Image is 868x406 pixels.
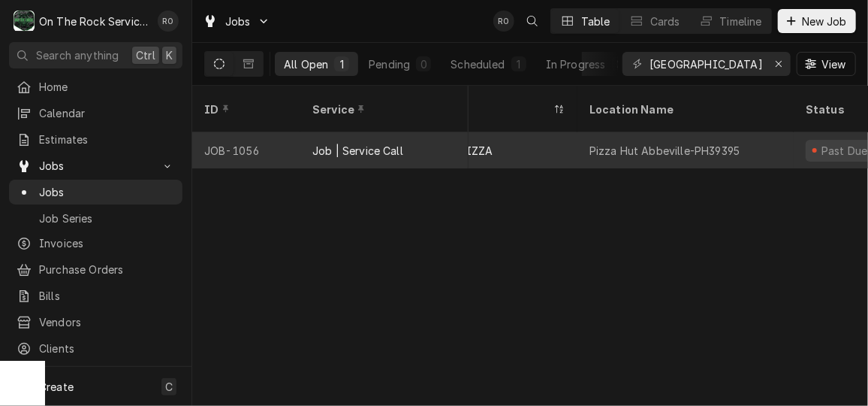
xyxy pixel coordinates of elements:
div: Service [312,101,454,117]
span: Create [39,380,74,393]
button: View [797,52,856,76]
a: Home [9,74,182,99]
span: Invoices [39,235,175,251]
a: Calendar [9,101,182,126]
span: Jobs [39,158,152,174]
a: Clients [9,336,182,361]
div: Client [421,101,550,117]
div: 1 [337,56,346,72]
div: Scheduled [451,56,505,72]
div: On The Rock Services [39,14,149,29]
a: Purchase Orders [9,257,182,282]
div: Table [581,14,610,29]
div: 0 [419,56,428,72]
div: RO [493,11,514,32]
a: Go to Pricebook [9,362,182,387]
div: Location Name [589,101,779,117]
div: Timeline [720,14,762,29]
div: Cards [650,14,680,29]
div: ID [204,101,285,117]
input: Keyword search [649,52,762,76]
button: Erase input [767,52,791,76]
div: Rich Ortega's Avatar [158,11,179,32]
button: New Job [778,9,856,33]
span: Job Series [39,211,175,226]
span: C [165,379,173,395]
div: 1 [514,56,523,72]
div: JOB-1056 [192,132,300,168]
span: Clients [39,341,175,356]
span: Estimates [39,132,175,147]
span: Jobs [225,14,251,29]
div: Pizza Hut Abbeville-PH39395 [589,143,740,159]
div: All Open [284,56,328,72]
div: Rich Ortega's Avatar [493,11,514,32]
span: Ctrl [136,47,155,63]
button: Search anythingCtrlK [9,42,182,68]
a: Invoices [9,231,182,256]
span: Calendar [39,105,175,121]
div: On The Rock Services's Avatar [14,11,35,32]
a: Vendors [9,310,182,335]
a: Job Series [9,206,182,231]
a: Bills [9,283,182,308]
span: Jobs [39,184,175,200]
a: Go to Jobs [197,9,276,34]
span: View [818,56,849,72]
span: Home [39,79,175,95]
span: Vendors [39,314,175,330]
span: Bills [39,288,175,304]
div: Job | Service Call [312,143,403,159]
div: RO [158,11,179,32]
span: Search anything [36,47,119,63]
button: Open search [520,9,544,33]
span: K [166,47,173,63]
div: Pending [369,56,410,72]
div: 0 [615,56,624,72]
span: Purchase Orders [39,262,175,277]
div: In Progress [546,56,606,72]
a: Estimates [9,127,182,152]
div: O [14,11,35,32]
a: Go to Jobs [9,153,182,178]
a: Jobs [9,180,182,205]
span: New Job [799,14,850,29]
